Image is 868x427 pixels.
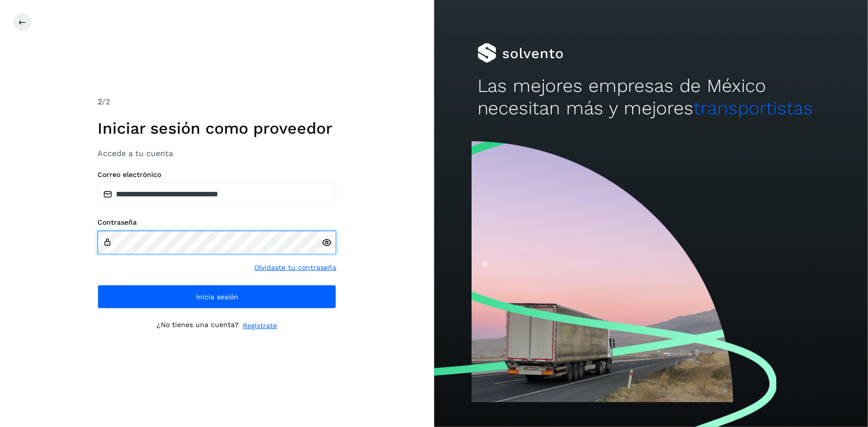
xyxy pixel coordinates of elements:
div: /2 [97,96,336,108]
span: transportistas [694,97,813,119]
h3: Accede a tu cuenta [97,149,336,158]
span: Inicia sesión [196,293,238,300]
a: Regístrate [243,321,277,331]
h2: Las mejores empresas de México necesitan más y mejores [478,75,825,119]
span: 2 [97,97,102,106]
button: Inicia sesión [97,285,336,309]
label: Contraseña [97,218,336,227]
h1: Iniciar sesión como proveedor [97,119,336,138]
p: ¿No tienes una cuenta? [157,321,239,331]
label: Correo electrónico [97,171,336,179]
a: Olvidaste tu contraseña [254,262,336,273]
